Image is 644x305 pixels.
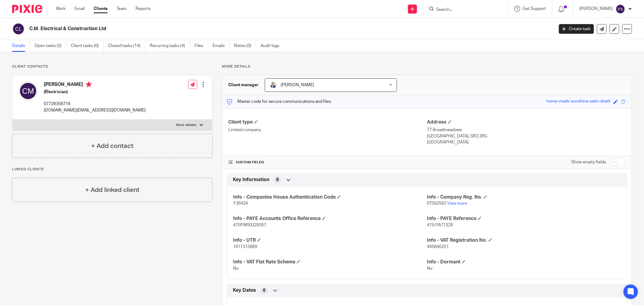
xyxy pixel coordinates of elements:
[427,223,453,227] span: 475/YA71329
[12,40,30,52] a: Details
[427,266,432,271] span: No
[34,40,66,52] a: Open tasks (2)
[427,215,621,222] h4: Info - PAYE Reference
[44,107,146,113] p: [DOMAIN_NAME][EMAIL_ADDRESS][DOMAIN_NAME]
[44,101,146,107] p: 07729358716
[85,185,139,195] h4: + Add linked client
[233,223,266,227] span: 475PW00329357
[233,245,257,249] span: 1911315869
[222,64,632,69] p: More details
[194,40,208,52] a: Files
[44,89,146,95] h5: (Electrician)
[571,159,606,165] label: Show empty fields
[233,201,248,206] span: Y36434
[579,6,613,12] p: [PERSON_NAME]
[427,133,626,139] p: [GEOGRAPHIC_DATA], SR3 3RG
[261,40,284,52] a: Audit logs
[29,26,446,32] h2: C.M. Electrical & Construction Ltd
[44,81,146,89] h4: [PERSON_NAME]
[427,259,621,265] h4: Info - Dormant
[136,6,151,12] a: Reports
[427,194,621,200] h4: Info - Company Reg. No.
[270,81,277,89] img: LinkedIn%20Profile.jpeg
[263,288,265,294] span: 6
[234,40,256,52] a: Notes (0)
[233,237,427,244] h4: Info - UTR
[12,64,213,69] p: Client contacts
[559,24,594,34] a: Create task
[176,123,197,127] p: More details
[233,194,427,200] h4: Info - Companies House Authentication Code
[281,83,314,87] span: [PERSON_NAME]
[71,40,104,52] a: Client tasks (0)
[427,245,449,249] span: 495840251
[228,127,427,133] p: Limited company
[427,237,621,244] h4: Info - VAT Registration No.
[233,259,427,265] h4: Info - VAT Flat Rate Scheme
[213,40,229,52] a: Emails
[75,6,85,12] a: Email
[233,266,239,271] span: No
[447,201,467,206] a: View more
[427,139,626,145] p: [GEOGRAPHIC_DATA]
[228,119,427,125] h4: Client type
[276,177,279,183] span: 8
[233,177,269,183] span: Key Information
[228,82,259,88] h3: Client manager
[427,119,626,125] h4: Address
[233,215,427,222] h4: Info - PAYE Accounts Office Reference
[18,81,38,101] img: svg%3E
[228,160,427,165] h4: CUSTOM FIELDS
[108,40,145,52] a: Closed tasks (14)
[86,81,92,87] i: Primary
[233,287,256,294] span: Key Dates
[117,6,127,12] a: Team
[12,167,213,172] p: Linked clients
[12,23,25,35] img: svg%3E
[435,7,490,13] input: Search
[91,141,133,151] h4: + Add contact
[227,99,331,105] p: Master code for secure communications and files
[427,201,446,206] span: 07562563
[427,127,626,133] p: 77 Broadmeadows
[546,98,610,105] div: home-made-sunshine-satin-shark
[523,7,546,11] span: Get Support
[616,4,625,14] img: svg%3E
[150,40,190,52] a: Recurring tasks (4)
[12,5,42,13] img: Pixie
[94,6,107,12] a: Clients
[56,6,66,12] a: Work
